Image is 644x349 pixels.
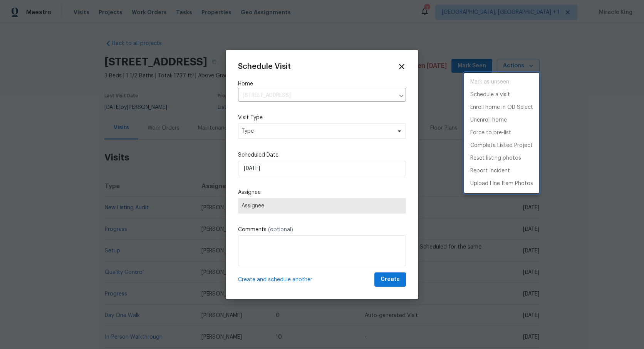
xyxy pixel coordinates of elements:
p: Upload Line Item Photos [470,180,533,188]
p: Force to pre-list [470,129,511,137]
p: Reset listing photos [470,154,521,162]
p: Schedule a visit [470,91,510,99]
p: Enroll home in OD Select [470,104,533,112]
p: Complete Listed Project [470,142,533,150]
p: Unenroll home [470,116,507,124]
p: Report Incident [470,167,510,175]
